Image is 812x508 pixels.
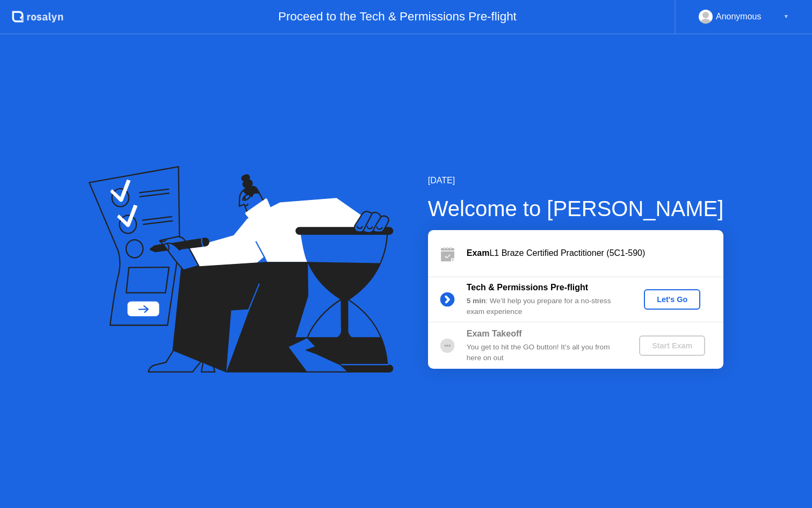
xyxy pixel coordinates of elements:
div: ▼ [784,10,789,24]
button: Let's Go [644,289,700,310]
div: You get to hit the GO button! It’s all you from here on out [467,342,621,364]
b: Exam Takeoff [467,329,522,338]
div: Anonymous [716,10,762,24]
div: [DATE] [428,174,724,187]
button: Start Exam [639,335,705,356]
div: Welcome to [PERSON_NAME] [428,192,724,225]
div: : We’ll help you prepare for a no-stress exam experience [467,296,621,318]
div: Start Exam [643,341,701,350]
div: Let's Go [648,295,696,304]
b: 5 min [467,297,486,305]
div: L1 Braze Certified Practitioner (5C1-590) [467,247,723,260]
b: Tech & Permissions Pre-flight [467,283,588,292]
b: Exam [467,248,490,257]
